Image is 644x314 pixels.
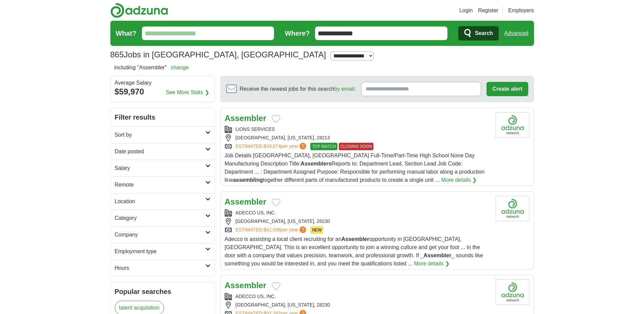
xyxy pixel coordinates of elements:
img: Company logo [496,196,530,221]
span: ? [299,143,306,150]
strong: Assembler [342,236,369,242]
h2: Employment type [115,247,205,256]
h2: Salary [115,164,205,172]
div: ADECCO US, INC. [225,293,490,300]
button: Add to favorite jobs [272,282,280,290]
a: ESTIMATED:$49,674per year? [236,143,308,150]
div: [GEOGRAPHIC_DATA], [US_STATE], 28213 [225,134,490,141]
h2: Company [115,231,205,239]
button: Add to favorite jobs [272,198,280,207]
h2: Popular searches [115,286,210,297]
a: See More Stats ❯ [166,88,209,97]
a: Login [459,6,473,15]
div: Average Salary [115,80,210,86]
h1: Jobs in [GEOGRAPHIC_DATA], [GEOGRAPHIC_DATA] [110,50,326,59]
a: Salary [111,160,215,176]
h2: Filter results [111,108,215,126]
a: More details ❯ [414,260,449,268]
a: Advanced [504,27,528,40]
span: CLOSING SOON [339,143,374,150]
span: $49,674 [263,143,281,149]
span: NEW [310,226,323,234]
img: Company logo [496,112,530,138]
a: Employment type [111,243,215,260]
span: Receive the newest jobs for this search : [240,85,356,93]
h2: Sort by [115,131,205,139]
strong: Assemblers [301,161,332,167]
span: TOP MATCH [310,143,337,150]
label: Where? [285,28,310,38]
span: 865 [110,49,124,61]
div: [GEOGRAPHIC_DATA], [US_STATE], 28230 [225,218,490,225]
a: Assembler [225,197,266,206]
h2: Category [115,214,205,222]
div: [GEOGRAPHIC_DATA], [US_STATE], 28230 [225,301,490,309]
span: Adecco is assisting a local client recruiting for an opportunity in [GEOGRAPHIC_DATA], [GEOGRAPHI... [225,236,483,266]
label: What? [116,28,136,38]
span: $41,038 [263,227,281,232]
a: Hours [111,260,215,276]
a: ESTIMATED:$41,038per year? [236,226,308,234]
a: Remote [111,176,215,193]
button: Add to favorite jobs [272,115,280,123]
h2: Hours [115,264,205,272]
a: Company [111,226,215,243]
h2: Date posted [115,147,205,156]
div: LIONS SERVICES [225,126,490,133]
a: Location [111,193,215,210]
div: ADECCO US, INC. [225,209,490,216]
strong: assembling [233,177,263,183]
a: change [171,65,189,70]
a: by email [334,86,354,92]
a: Category [111,210,215,226]
a: Assembler [225,114,266,123]
div: $59,970 [115,86,210,98]
h2: including "Assembler" [114,64,189,72]
button: Create alert [486,82,528,96]
strong: Assembler [424,252,452,258]
img: Adzuna logo [110,3,168,18]
h2: Location [115,197,205,206]
h2: Remote [115,181,205,189]
a: Sort by [111,126,215,143]
span: ? [299,226,306,233]
a: Date posted [111,143,215,160]
span: Job Details [GEOGRAPHIC_DATA], [GEOGRAPHIC_DATA] Full-Time/Part-Time High School None Day Manufac... [225,153,485,183]
a: More details ❯ [441,176,477,184]
button: Search [458,26,499,40]
img: Company logo [496,279,530,305]
span: Search [475,27,493,40]
a: Employers [508,6,534,15]
a: Register [478,6,498,15]
a: Assembler [225,281,266,290]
